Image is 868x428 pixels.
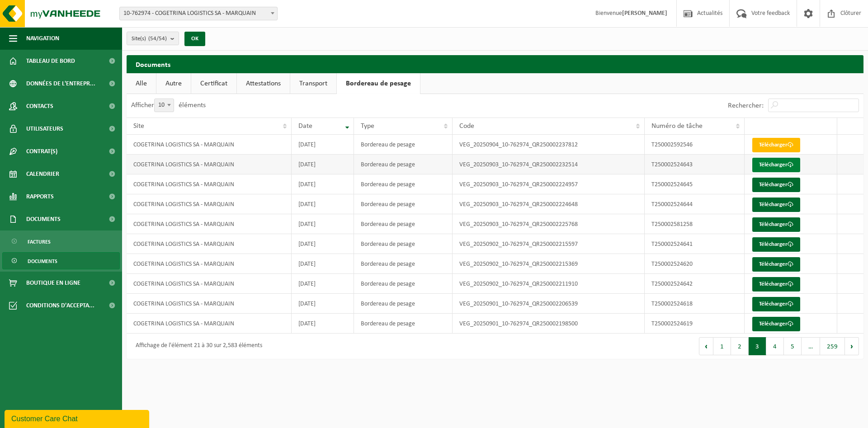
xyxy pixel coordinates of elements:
span: Boutique en ligne [26,272,80,294]
strong: [PERSON_NAME] [622,10,667,17]
td: [DATE] [292,174,354,194]
td: Bordereau de pesage [354,234,453,254]
button: 5 [784,337,802,355]
span: Factures [28,233,51,250]
td: T250002592546 [645,135,745,155]
td: COGETRINA LOGISTICS SA - MARQUAIN [127,135,292,155]
a: Télécharger [752,317,800,331]
td: COGETRINA LOGISTICS SA - MARQUAIN [127,254,292,274]
td: Bordereau de pesage [354,254,453,274]
td: T250002524643 [645,155,745,174]
td: T250002524645 [645,174,745,194]
button: Previous [699,337,713,355]
td: [DATE] [292,294,354,314]
count: (54/54) [148,36,167,42]
span: 10-762974 - COGETRINA LOGISTICS SA - MARQUAIN [119,7,278,20]
td: Bordereau de pesage [354,214,453,234]
td: VEG_20250903_10-762974_QR250002225768 [453,214,645,234]
a: Télécharger [752,178,800,192]
td: Bordereau de pesage [354,294,453,314]
button: 4 [766,337,784,355]
span: Site [133,122,144,130]
a: Certificat [191,73,236,94]
a: Télécharger [752,237,800,252]
a: Alle [127,73,156,94]
td: T250002524641 [645,234,745,254]
td: VEG_20250902_10-762974_QR250002215369 [453,254,645,274]
td: COGETRINA LOGISTICS SA - MARQUAIN [127,314,292,334]
span: Contacts [26,95,53,118]
a: Documents [2,252,120,269]
span: Date [298,122,312,130]
button: OK [184,32,205,46]
button: 259 [820,337,845,355]
span: Documents [28,253,57,270]
td: VEG_20250903_10-762974_QR250002224957 [453,174,645,194]
td: [DATE] [292,155,354,174]
td: [DATE] [292,194,354,214]
span: Données de l'entrepr... [26,72,95,95]
td: T250002524618 [645,294,745,314]
span: Contrat(s) [26,140,57,163]
span: Utilisateurs [26,118,63,140]
td: COGETRINA LOGISTICS SA - MARQUAIN [127,274,292,294]
td: COGETRINA LOGISTICS SA - MARQUAIN [127,294,292,314]
a: Télécharger [752,158,800,172]
td: VEG_20250902_10-762974_QR250002211910 [453,274,645,294]
td: T250002524642 [645,274,745,294]
td: COGETRINA LOGISTICS SA - MARQUAIN [127,155,292,174]
span: Navigation [26,27,59,50]
td: [DATE] [292,314,354,334]
td: T250002524620 [645,254,745,274]
label: Afficher éléments [131,102,206,109]
button: 3 [749,337,766,355]
td: COGETRINA LOGISTICS SA - MARQUAIN [127,214,292,234]
td: Bordereau de pesage [354,274,453,294]
td: [DATE] [292,274,354,294]
a: Télécharger [752,277,800,292]
td: VEG_20250903_10-762974_QR250002224648 [453,194,645,214]
a: Télécharger [752,297,800,311]
td: VEG_20250902_10-762974_QR250002215597 [453,234,645,254]
label: Rechercher: [728,102,764,109]
td: T250002524619 [645,314,745,334]
a: Télécharger [752,198,800,212]
button: Site(s)(54/54) [127,32,179,45]
span: Documents [26,208,61,230]
td: Bordereau de pesage [354,174,453,194]
a: Bordereau de pesage [337,73,420,94]
td: VEG_20250903_10-762974_QR250002232514 [453,155,645,174]
span: 10 [155,99,174,112]
a: Transport [290,73,336,94]
a: Autre [156,73,191,94]
a: Attestations [237,73,290,94]
span: Type [361,122,374,130]
span: … [802,337,820,355]
td: COGETRINA LOGISTICS SA - MARQUAIN [127,174,292,194]
td: [DATE] [292,214,354,234]
span: Rapports [26,185,54,208]
a: Factures [2,233,120,250]
a: Télécharger [752,138,800,152]
td: [DATE] [292,254,354,274]
td: VEG_20250901_10-762974_QR250002206539 [453,294,645,314]
button: Next [845,337,859,355]
td: Bordereau de pesage [354,135,453,155]
td: COGETRINA LOGISTICS SA - MARQUAIN [127,234,292,254]
td: Bordereau de pesage [354,314,453,334]
span: Code [459,122,474,130]
td: [DATE] [292,234,354,254]
div: Affichage de l'élément 21 à 30 sur 2,583 éléments [131,338,262,354]
td: COGETRINA LOGISTICS SA - MARQUAIN [127,194,292,214]
td: T250002581258 [645,214,745,234]
iframe: chat widget [5,408,151,428]
span: Calendrier [26,163,59,185]
td: VEG_20250904_10-762974_QR250002237812 [453,135,645,155]
span: Site(s) [132,32,167,46]
td: Bordereau de pesage [354,155,453,174]
a: Télécharger [752,217,800,232]
button: 1 [713,337,731,355]
span: Conditions d'accepta... [26,294,94,317]
span: 10-762974 - COGETRINA LOGISTICS SA - MARQUAIN [120,7,277,20]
